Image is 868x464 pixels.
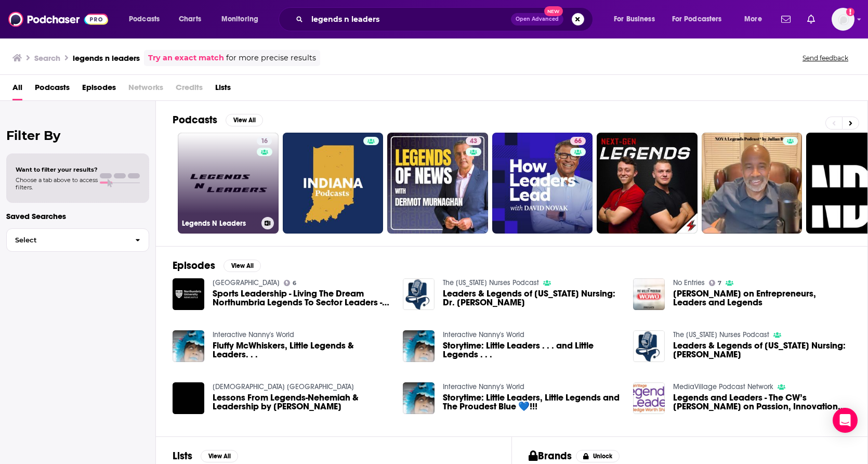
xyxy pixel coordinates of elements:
[16,176,98,191] span: Choose a tab above to access filters.
[213,393,390,411] span: Lessons From Legends-Nehemiah & Leadership by [PERSON_NAME]
[673,393,851,411] a: Legends and Leaders - The CW’s Mark Pedowitz on Passion, Innovation and Advertising Success
[737,11,775,28] button: open menu
[709,280,722,286] a: 7
[213,393,390,411] a: Lessons From Legends-Nehemiah & Leadership by Hollis Haff
[213,289,390,307] a: Sports Leadership - Living The Dream Northumbria Legends To Sector Leaders - Podcast
[221,12,258,27] span: Monitoring
[173,449,238,462] a: ListsView All
[176,79,203,100] span: Credits
[215,79,231,100] a: Lists
[718,281,721,286] span: 7
[213,330,294,339] a: Interactive Nanny's World
[799,54,851,62] button: Send feedback
[673,289,851,307] span: [PERSON_NAME] on Entrepreneurs, Leaders and Legends
[173,259,261,272] a: EpisodesView All
[777,10,795,28] a: Show notifications dropdown
[226,52,316,64] span: for more precise results
[173,449,192,462] h2: Lists
[833,408,858,433] div: Open Intercom Messenger
[226,114,263,126] button: View All
[8,9,108,29] a: Podchaser - Follow, Share and Rate Podcasts
[443,330,524,339] a: Interactive Nanny's World
[574,136,582,147] span: 66
[403,278,435,310] img: Leaders & Legends of Texas Nursing: Dr. Michael Evans
[7,237,127,243] span: Select
[213,278,280,287] a: Northumbria University
[82,79,116,100] a: Episodes
[492,133,593,234] a: 66
[403,330,435,362] img: Storytime: Little Leaders . . . and Little Legends . . .
[576,450,620,462] button: Unlock
[443,382,524,391] a: Interactive Nanny's World
[182,219,257,228] h3: Legends N Leaders
[213,382,354,391] a: New Community Church Wexford
[307,11,511,28] input: Search podcasts, credits, & more...
[6,128,149,143] h2: Filter By
[35,79,70,100] a: Podcasts
[673,278,705,287] a: No Entries
[12,79,22,100] span: All
[673,393,851,411] span: Legends and Leaders - The CW’s [PERSON_NAME] on Passion, Innovation and Advertising Success
[403,382,435,414] img: Storytime: Little Leaders, Little Legends and The Proudest Blue 💙!!!
[466,137,481,145] a: 43
[633,382,665,414] img: Legends and Leaders - The CW’s Mark Pedowitz on Passion, Innovation and Advertising Success
[6,211,149,221] p: Saved Searches
[173,113,263,126] a: PodcastsView All
[213,341,390,359] a: Fluffy McWhiskers, Little Legends & Leaders. . .
[173,330,204,362] img: Fluffy McWhiskers, Little Legends & Leaders. . .
[673,330,769,339] a: The Texas Nurses Podcast
[288,7,603,31] div: Search podcasts, credits, & more...
[6,228,149,252] button: Select
[257,137,272,145] a: 16
[614,12,655,27] span: For Business
[173,382,204,414] img: Lessons From Legends-Nehemiah & Leadership by Hollis Haff
[544,6,563,16] span: New
[832,8,854,31] span: Logged in as tessvanden
[173,259,215,272] h2: Episodes
[633,278,665,310] img: Marlin Stutzman on Entrepreneurs, Leaders and Legends
[173,113,217,126] h2: Podcasts
[673,341,851,359] span: Leaders & Legends of [US_STATE] Nursing: [PERSON_NAME]
[665,11,737,28] button: open menu
[173,278,204,310] img: Sports Leadership - Living The Dream Northumbria Legends To Sector Leaders - Podcast
[803,10,819,28] a: Show notifications dropdown
[223,260,261,272] button: View All
[122,11,173,28] button: open menu
[387,133,488,234] a: 43
[443,289,621,307] span: Leaders & Legends of [US_STATE] Nursing: Dr. [PERSON_NAME]
[846,8,854,16] svg: Add a profile image
[34,53,60,63] h3: Search
[128,79,163,100] span: Networks
[470,136,477,147] span: 43
[511,13,563,25] button: Open AdvancedNew
[516,17,559,22] span: Open Advanced
[172,11,207,28] a: Charts
[832,8,854,31] button: Show profile menu
[673,289,851,307] a: Marlin Stutzman on Entrepreneurs, Leaders and Legends
[293,281,296,286] span: 6
[529,449,572,462] h2: Brands
[607,11,668,28] button: open menu
[261,136,268,147] span: 16
[73,53,140,63] h3: legends n leaders
[214,11,272,28] button: open menu
[179,12,201,27] span: Charts
[673,341,851,359] a: Leaders & Legends of Texas Nursing: Dr. Lynn Wieck
[178,133,279,234] a: 16Legends N Leaders
[443,341,621,359] a: Storytime: Little Leaders . . . and Little Legends . . .
[443,393,621,411] a: Storytime: Little Leaders, Little Legends and The Proudest Blue 💙!!!
[443,289,621,307] a: Leaders & Legends of Texas Nursing: Dr. Michael Evans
